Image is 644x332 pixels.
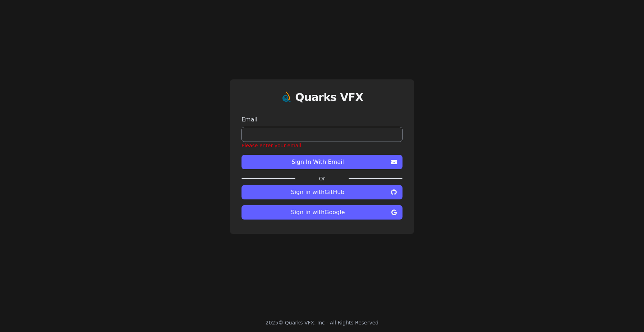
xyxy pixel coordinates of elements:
[295,91,363,110] a: Quarks VFX
[241,115,402,124] label: Email
[295,91,363,104] h1: Quarks VFX
[247,188,388,197] span: Sign in with GitHub
[241,142,402,149] div: Please enter your email
[241,155,402,169] button: Sign In With Email
[295,175,349,182] label: Or
[247,158,388,166] span: Sign In With Email
[266,319,379,326] div: 2025 © Quarks VFX, Inc - All Rights Reserved
[247,208,388,217] span: Sign in with Google
[241,205,402,220] button: Sign in withGoogle
[241,185,402,199] button: Sign in withGitHub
